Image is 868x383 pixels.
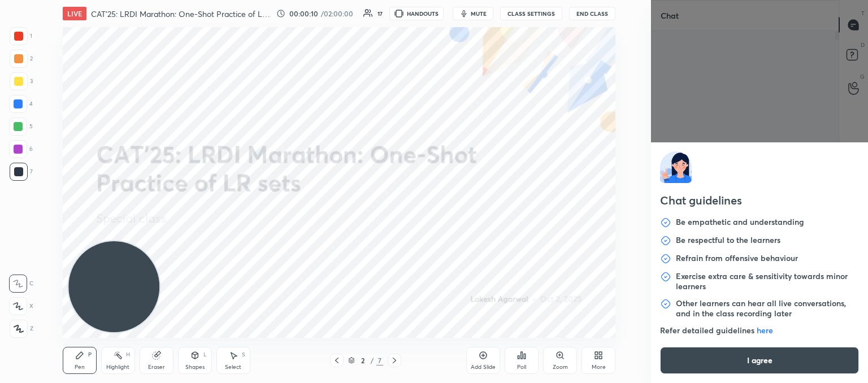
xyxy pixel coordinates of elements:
div: 5 [9,117,33,136]
div: Pen [75,364,85,370]
div: 2 [10,50,33,68]
p: Be empathetic and understanding [676,217,804,228]
a: here [757,325,773,336]
p: Be respectful to the learners [676,235,780,246]
button: CLASS SETTINGS [500,7,562,20]
div: Poll [517,364,526,370]
p: Refer detailed guidelines [660,325,859,336]
div: Z [10,320,33,338]
button: I agree [660,347,859,374]
div: Add Slide [471,364,496,370]
div: 7 [10,163,33,181]
button: End Class [569,7,615,20]
div: Shapes [185,364,205,370]
p: Refrain from offensive behaviour [676,253,798,264]
div: 3 [10,72,33,90]
div: LIVE [63,7,86,20]
div: Eraser [148,364,165,370]
div: 4 [9,95,33,113]
div: 2 [357,357,368,364]
div: More [592,364,606,370]
button: mute [453,7,493,20]
div: / [371,357,374,364]
p: Exercise extra care & sensitivity towards minor learners [676,271,859,291]
div: 17 [377,11,383,16]
h4: CAT'25: LRDI Marathon: One-Shot Practice of LR sets [91,8,272,19]
p: Other learners can hear all live conversations, and in the class recording later [676,298,859,319]
div: X [9,297,33,315]
div: C [9,275,33,293]
div: S [242,352,245,358]
div: Select [225,364,241,370]
div: P [88,352,92,358]
div: Zoom [553,364,568,370]
span: mute [471,10,487,18]
div: L [203,352,207,358]
div: H [126,352,130,358]
button: HANDOUTS [389,7,444,20]
h2: Chat guidelines [660,192,859,211]
div: Highlight [106,364,129,370]
div: 7 [376,355,383,365]
div: 1 [10,27,32,45]
div: 6 [9,140,33,158]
